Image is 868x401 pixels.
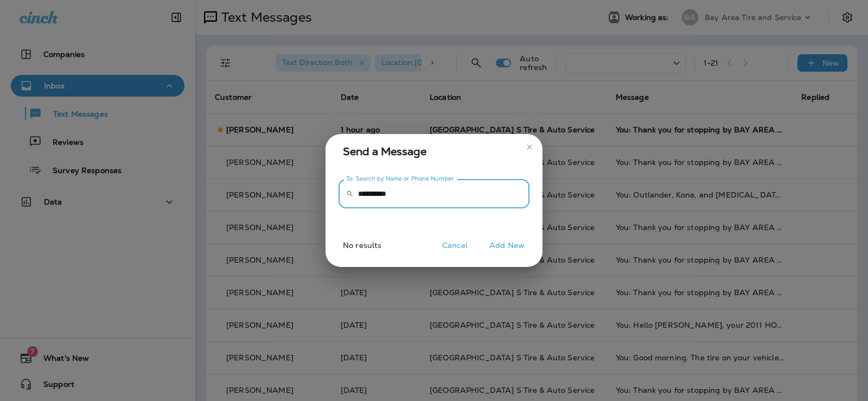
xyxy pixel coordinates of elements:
button: Add New [484,237,530,254]
span: Send a Message [343,143,529,160]
p: No results [321,241,381,258]
label: To: Search by Name or Phone Number [346,175,454,183]
button: close [521,138,538,156]
button: Cancel [435,237,475,254]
